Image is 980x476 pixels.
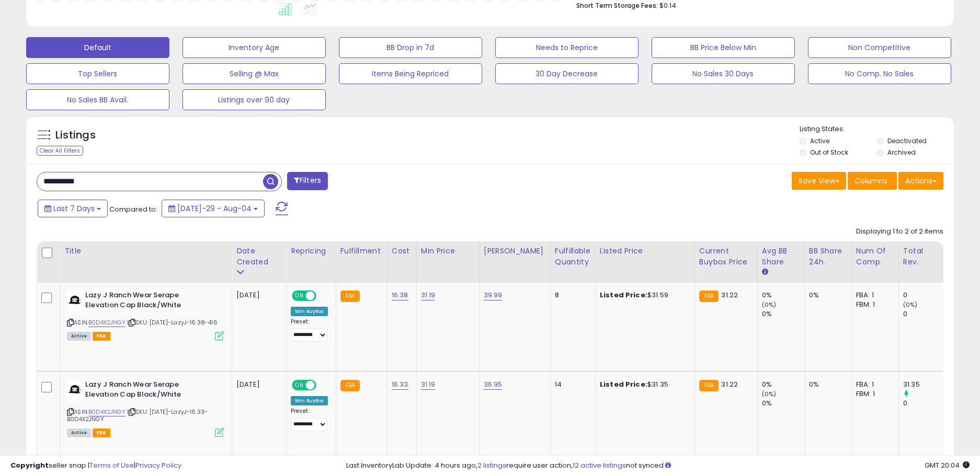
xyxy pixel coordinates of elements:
button: No Sales 30 Days [652,63,795,84]
div: 14 [555,380,587,389]
button: Actions [898,172,943,190]
div: Date Created [236,246,282,268]
label: Deactivated [887,136,927,145]
div: FBM: 1 [856,300,891,309]
div: Listed Price [600,246,690,257]
div: 8 [555,291,587,300]
div: Avg BB Share [762,246,800,268]
div: 0% [762,399,804,408]
button: Inventory Age [183,37,326,58]
div: 0 [903,291,945,300]
span: 31.22 [721,379,738,389]
p: Listing States: [800,124,954,134]
div: Cost [392,246,412,257]
div: 0% [762,380,804,389]
span: | SKU: [DATE]-LazyJ-16.38-416 [127,318,218,327]
div: Preset: [291,408,328,431]
strong: Copyright [10,460,49,470]
button: 30 Day Decrease [495,63,639,84]
div: Displaying 1 to 2 of 2 items [856,227,943,237]
div: FBA: 1 [856,291,891,300]
span: Columns [854,176,887,186]
div: Fulfillable Quantity [555,246,591,268]
b: Listed Price: [600,290,647,300]
div: Win BuyBox [291,396,328,405]
div: Min Price [421,246,475,257]
label: Active [810,136,829,145]
small: (0%) [762,300,777,309]
div: Num of Comp. [856,246,894,268]
a: 16.33 [392,379,408,390]
small: FBA [340,291,360,302]
span: ON [293,292,306,300]
h5: Listings [55,128,96,143]
small: (0%) [903,300,918,309]
b: Listed Price: [600,379,647,389]
span: FBA [93,332,110,341]
a: 16.38 [392,290,408,300]
div: Win BuyBox [291,307,328,316]
button: Top Sellers [26,63,169,84]
div: Fulfillment [340,246,383,257]
div: 31.35 [903,380,945,389]
button: Non Competitive [808,37,951,58]
div: 0 [903,399,945,408]
button: No Sales BB Avail. [26,89,169,110]
label: Archived [887,148,916,157]
div: Current Buybox Price [699,246,753,268]
button: BB Drop in 7d [339,37,482,58]
span: OFF [315,292,332,300]
div: ASIN: [67,291,224,339]
div: Last InventoryLab Update: 4 hours ago, require user action, not synced. [346,461,970,471]
span: All listings currently available for purchase on Amazon [67,332,91,341]
a: 2 listings [477,460,506,470]
small: FBA [699,291,719,302]
button: Columns [848,172,897,190]
button: Save View [792,172,846,190]
a: 39.99 [484,290,503,300]
button: No Comp. No Sales [808,63,951,84]
small: Avg BB Share. [762,268,768,277]
div: 0% [762,309,804,319]
div: 0 [903,309,945,319]
div: 0% [809,291,844,300]
span: ON [293,381,306,390]
div: ASIN: [67,380,224,436]
div: $31.35 [600,380,687,389]
button: Filters [287,172,328,190]
div: Preset: [291,318,328,342]
span: 2025-08-12 20:04 GMT [925,460,970,470]
img: 31UmAlDlGKL._SL40_.jpg [67,291,83,311]
label: Out of Stock [810,148,848,157]
a: 31.19 [421,290,436,300]
div: Title [64,246,227,257]
div: seller snap | | [10,461,181,471]
div: $31.59 [600,291,687,300]
button: Last 7 Days [38,200,108,217]
span: [DATE]-29 - Aug-04 [177,203,252,214]
div: 0% [809,380,844,389]
img: 31UmAlDlGKL._SL40_.jpg [67,380,83,401]
b: Lazy J Ranch Wear Serape Elevation Cap Black/White [85,380,212,402]
b: Lazy J Ranch Wear Serape Elevation Cap Black/White [85,291,212,312]
div: Total Rev. [903,246,941,268]
div: FBA: 1 [856,380,891,389]
div: 0% [762,291,804,300]
button: Default [26,37,169,58]
div: BB Share 24h. [809,246,847,268]
button: Items Being Repriced [339,63,482,84]
button: [DATE]-29 - Aug-04 [162,200,265,217]
a: Privacy Policy [135,460,181,470]
b: Short Term Storage Fees: [576,1,658,10]
button: Selling @ Max [183,63,326,84]
div: [PERSON_NAME] [484,246,546,257]
button: BB Price Below Min [652,37,795,58]
span: 31.22 [721,290,738,300]
button: Listings over 90 day [183,89,326,110]
span: Last 7 Days [53,203,95,214]
div: FBM: 1 [856,389,891,399]
div: Clear All Filters [37,146,83,156]
a: 36.95 [484,379,503,390]
a: B0D4X2JNGY [88,408,126,416]
span: OFF [315,381,332,390]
